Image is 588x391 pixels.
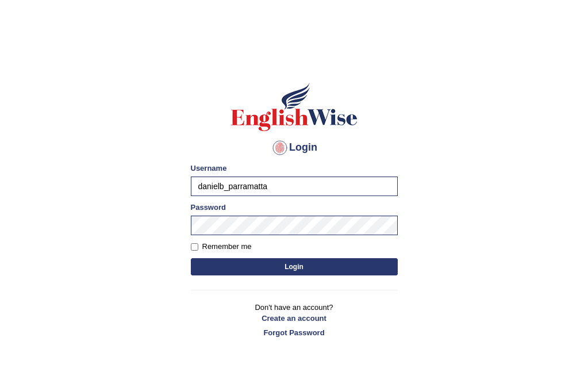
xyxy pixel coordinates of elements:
[191,163,227,174] label: Username
[191,243,198,251] input: Remember me
[191,313,398,324] a: Create an account
[191,202,226,213] label: Password
[191,327,398,338] a: Forgot Password
[191,302,398,338] p: Don't have an account?
[191,241,252,252] label: Remember me
[191,258,398,275] button: Login
[191,139,398,157] h4: Login
[229,81,360,133] img: Logo of English Wise sign in for intelligent practice with AI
